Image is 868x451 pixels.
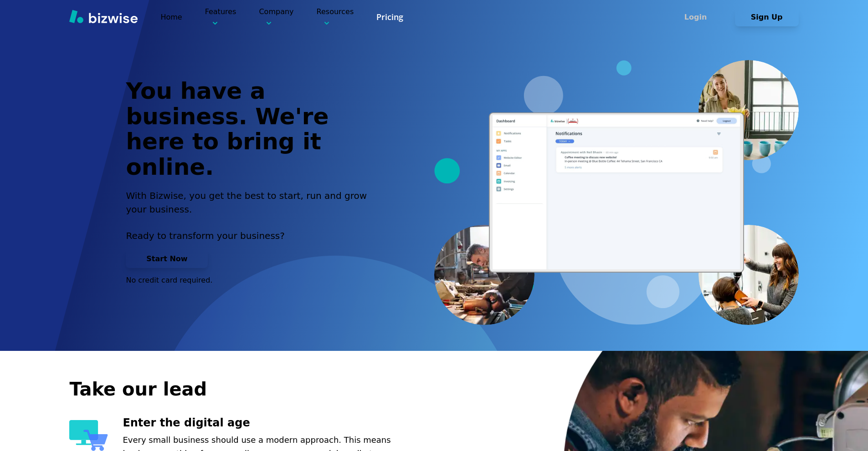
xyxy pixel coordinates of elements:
[317,6,354,28] p: Resources
[205,6,236,28] p: Features
[735,13,799,21] a: Sign Up
[69,377,753,401] h2: Take our lead
[69,10,138,23] img: Bizwise Logo
[126,275,377,285] p: No credit card required.
[126,250,208,268] button: Start Now
[126,229,377,243] p: Ready to transform your business?
[664,8,728,26] button: Login
[664,13,735,21] a: Login
[259,6,293,28] p: Company
[735,8,799,26] button: Sign Up
[126,189,377,216] h2: With Bizwise, you get the best to start, run and grow your business.
[376,11,403,23] a: Pricing
[126,254,208,263] a: Start Now
[126,79,377,180] h1: You have a business. We're here to bring it online.
[160,13,182,21] a: Home
[123,416,411,431] h3: Enter the digital age
[69,420,108,451] img: Enter the digital age Icon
